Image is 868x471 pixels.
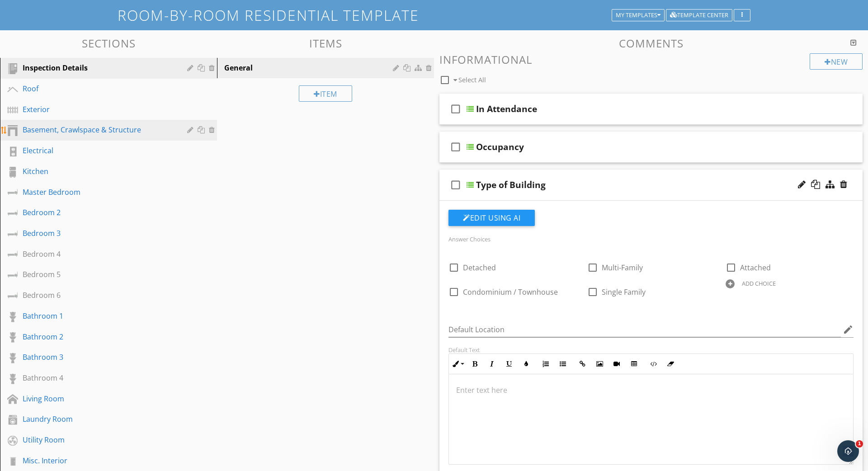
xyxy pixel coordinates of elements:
[23,393,174,404] div: Living Room
[666,9,732,22] button: Template Center
[439,53,863,66] h3: Informational
[23,414,174,424] div: Laundry Room
[23,62,174,73] div: Inspection Details
[299,85,352,102] div: Item
[224,62,396,73] div: General
[448,346,854,353] div: Default Text
[23,124,174,135] div: Basement, Crawlspace & Structure
[645,355,662,372] button: Code View
[23,352,174,363] div: Bathroom 3
[843,324,854,335] i: edit
[23,269,174,280] div: Bedroom 5
[625,355,642,372] button: Insert Table
[856,440,863,447] span: 1
[666,10,732,19] a: Template Center
[23,249,174,259] div: Bedroom 4
[23,290,174,301] div: Bedroom 6
[591,355,608,372] button: Insert Image (⌘P)
[448,98,463,120] i: check_box_outline_blank
[23,83,174,94] div: Roof
[670,12,728,19] div: Template Center
[740,263,771,273] span: Attached
[23,104,174,115] div: Exterior
[574,355,591,372] button: Insert Link (⌘K)
[23,145,174,156] div: Electrical
[23,455,174,466] div: Misc. Interior
[810,53,863,70] div: New
[837,440,859,462] iframe: Intercom live chat
[23,311,174,321] div: Bathroom 1
[23,372,174,383] div: Bathroom 4
[23,331,174,342] div: Bathroom 2
[518,355,535,372] button: Colors
[463,263,496,273] span: Detached
[458,75,486,84] span: Select All
[439,37,863,49] h3: Comments
[23,434,174,445] div: Utility Room
[608,355,625,372] button: Insert Video
[602,263,643,273] span: Multi-Family
[23,166,174,177] div: Kitchen
[217,37,434,49] h3: Items
[23,187,174,198] div: Master Bedroom
[554,355,571,372] button: Unordered List
[448,174,463,196] i: check_box_outline_blank
[742,280,776,287] div: ADD CHOICE
[448,210,535,226] button: Edit Using AI
[476,179,546,190] div: Type of Building
[476,104,537,114] div: In Attendance
[612,9,665,22] button: My Templates
[662,355,679,372] button: Clear Formatting
[448,322,841,337] input: Default Location
[476,141,524,152] div: Occupancy
[500,355,518,372] button: Underline (⌘U)
[616,12,660,19] div: My Templates
[463,287,558,297] span: Condominium / Townhouse
[483,355,500,372] button: Italic (⌘I)
[448,136,463,158] i: check_box_outline_blank
[602,287,646,297] span: Single Family
[118,7,750,23] h1: Room-by-Room Residential Template
[23,207,174,218] div: Bedroom 2
[23,228,174,239] div: Bedroom 3
[448,235,491,243] label: Answer Choices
